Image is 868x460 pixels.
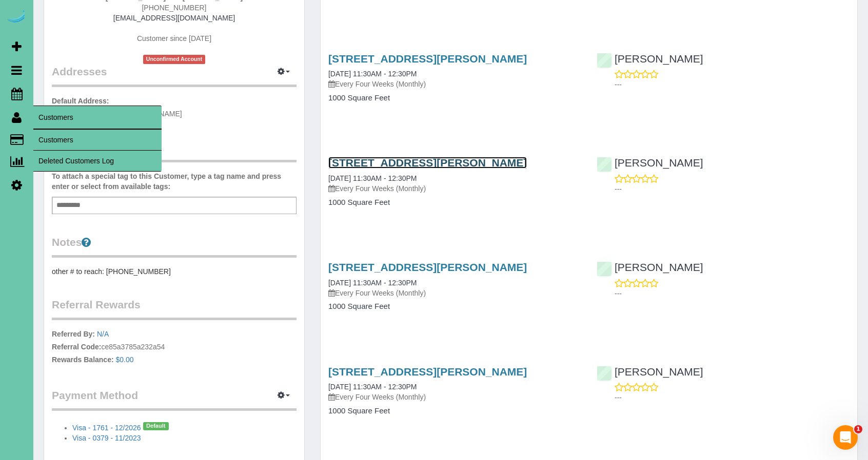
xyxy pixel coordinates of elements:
[52,354,114,365] label: Rewards Balance:
[33,151,162,171] a: Deleted Customers Log
[615,392,850,403] p: ---
[33,129,162,172] ul: Customers
[328,261,527,273] a: [STREET_ADDRESS][PERSON_NAME]
[328,383,417,391] a: [DATE] 11:30AM - 12:30PM
[328,53,527,65] a: [STREET_ADDRESS][PERSON_NAME]
[52,329,95,339] label: Referred By:
[328,174,417,182] a: [DATE] 11:30AM - 12:30PM
[328,302,581,311] h4: 1000 Square Feet
[328,157,527,169] a: [STREET_ADDRESS][PERSON_NAME]
[597,366,703,378] a: [PERSON_NAME]
[328,366,527,378] a: [STREET_ADDRESS][PERSON_NAME]
[52,297,297,320] legend: Referral Rewards
[52,171,297,192] label: To attach a special tag to this Customer, type a tag name and press enter or select from availabl...
[137,34,211,43] span: Customer since [DATE]
[328,79,581,89] p: Every Four Weeks (Monthly)
[52,235,297,258] legend: Notes
[854,425,862,433] span: 1
[597,261,703,273] a: [PERSON_NAME]
[328,198,581,207] h4: 1000 Square Feet
[615,288,850,299] p: ---
[33,106,162,129] span: Customers
[597,53,703,65] a: [PERSON_NAME]
[113,14,235,22] a: [EMAIL_ADDRESS][DOMAIN_NAME]
[52,329,297,367] p: ce85a3785a232a54
[142,4,206,12] span: [PHONE_NUMBER]
[52,96,109,106] label: Default Address:
[833,425,858,450] iframe: Intercom live chat
[328,288,581,298] p: Every Four Weeks (Monthly)
[328,94,581,102] h4: 1000 Square Feet
[33,130,162,150] a: Customers
[72,434,141,442] a: Visa - 0379 - 11/2023
[328,392,581,402] p: Every Four Weeks (Monthly)
[597,157,703,169] a: [PERSON_NAME]
[6,10,27,25] img: Automaid Logo
[615,184,850,194] p: ---
[97,330,109,338] a: N/A
[72,424,141,432] a: Visa - 1761 - 12/2026
[143,422,169,430] span: Default
[52,139,297,162] legend: Tags
[52,388,297,411] legend: Payment Method
[615,79,850,90] p: ---
[328,279,417,287] a: [DATE] 11:30AM - 12:30PM
[116,356,134,364] a: $0.00
[52,266,297,277] pre: other # to reach: [PHONE_NUMBER]
[143,55,206,64] span: Unconfirmed Account
[328,70,417,78] a: [DATE] 11:30AM - 12:30PM
[328,183,581,194] p: Every Four Weeks (Monthly)
[52,342,101,352] label: Referral Code:
[328,407,581,415] h4: 1000 Square Feet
